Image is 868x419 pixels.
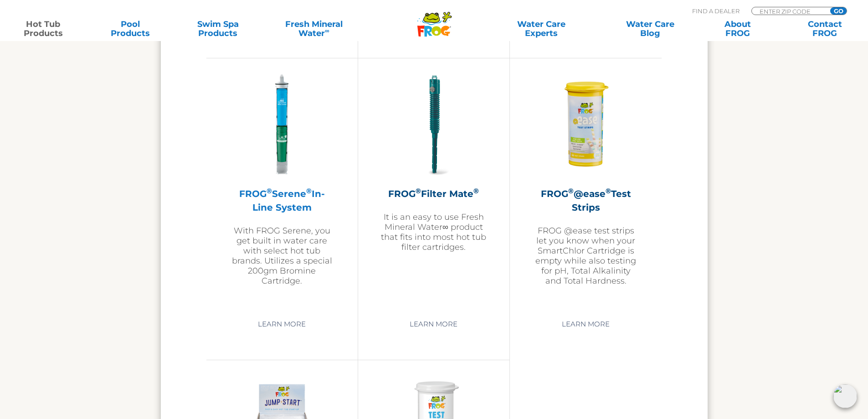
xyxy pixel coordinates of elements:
a: Water CareBlog [616,20,684,38]
a: Swim SpaProducts [184,20,252,38]
img: openIcon [833,384,857,408]
a: Water CareExperts [486,20,596,38]
sup: ∞ [325,27,329,34]
p: It is an easy to use Fresh Mineral Water∞ product that fits into most hot tub filter cartridges. [381,212,487,252]
sup: ® [568,186,574,195]
p: Find A Dealer [692,7,740,15]
a: FROG®Serene®In-Line SystemWith FROG Serene, you get built in water care with select hot tub brand... [229,72,335,309]
sup: ® [606,186,611,195]
a: FROG®Filter Mate®It is an easy to use Fresh Mineral Water∞ product that fits into most hot tub fi... [381,72,487,309]
a: Learn More [399,316,468,332]
a: Learn More [551,316,620,332]
a: PoolProducts [97,20,164,38]
a: AboutFROG [704,20,771,38]
img: FROG-@ease-TS-Bottle-300x300.png [533,72,639,178]
a: ContactFROG [791,20,859,38]
h2: FROG Serene In-Line System [229,187,335,214]
p: With FROG Serene, you get built in water care with select hot tub brands. Utilizes a special 200g... [229,226,335,286]
sup: ® [306,186,312,195]
input: Zip Code Form [759,7,820,15]
a: Hot TubProducts [9,20,77,38]
a: Learn More [247,316,316,332]
a: FROG®@ease®Test StripsFROG @ease test strips let you know when your SmartChlor Cartridge is empty... [533,72,639,309]
h2: FROG @ease Test Strips [533,187,639,214]
sup: ® [267,186,272,195]
sup: ® [416,186,421,195]
p: FROG @ease test strips let you know when your SmartChlor Cartridge is empty while also testing fo... [533,226,639,286]
input: GO [830,7,847,15]
sup: ® [473,186,479,195]
img: hot-tub-product-filter-frog-300x300.png [381,72,487,178]
img: serene-inline-300x300.png [229,72,335,178]
h2: FROG Filter Mate [381,187,487,201]
a: Fresh MineralWater∞ [271,20,356,38]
